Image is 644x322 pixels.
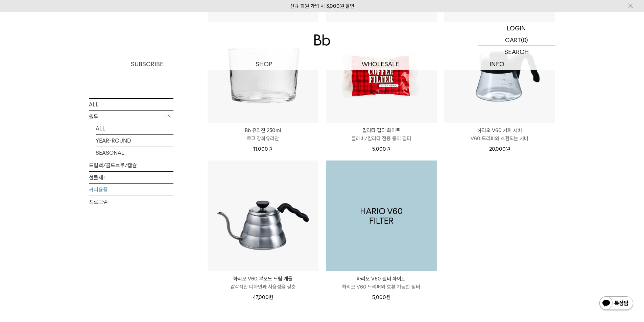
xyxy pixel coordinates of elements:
span: 11,000 [253,146,272,152]
p: SEARCH [504,46,529,58]
img: 하리오 V60 부오노 드립 케틀 [208,160,318,271]
a: 프로그램 [89,196,173,207]
span: 5,000 [372,294,390,300]
p: (0) [521,34,528,46]
a: 하리오 V60 필터 화이트 [326,160,437,271]
p: 로고 강화유리잔 [208,134,318,143]
span: 원 [506,146,510,152]
img: 카카오톡 채널 1:1 채팅 버튼 [599,296,634,312]
p: 감각적인 디자인과 사용성을 갖춘 [208,283,318,291]
a: 드립백/콜드브루/캡슐 [89,159,173,171]
p: 하리오 V60 부오노 드립 케틀 [208,275,318,283]
a: 선물세트 [89,171,173,183]
a: ALL [96,122,173,134]
span: 원 [386,146,390,152]
a: ALL [89,98,173,110]
p: LOGIN [507,22,526,34]
p: 원두 [89,110,173,123]
p: V60 드리퍼와 호환되는 서버 [444,134,555,143]
a: 하리오 V60 부오노 드립 케틀 감각적인 디자인과 사용성을 갖춘 [208,275,318,291]
p: 하리오 V60 드리퍼와 호환 가능한 필터 [326,283,437,291]
a: 하리오 V60 필터 화이트 하리오 V60 드리퍼와 호환 가능한 필터 [326,275,437,291]
p: 하리오 V60 필터 화이트 [326,275,437,283]
span: 5,000 [372,146,390,152]
a: SHOP [206,58,322,70]
p: 클레버/칼리타 전용 종이 필터 [326,134,437,143]
p: 칼리타 필터 화이트 [326,126,437,134]
a: CART (0) [478,34,555,46]
span: 20,000 [489,146,510,152]
span: 원 [269,294,273,300]
a: SEASONAL [96,147,173,158]
a: SUBSCRIBE [89,58,206,70]
a: 칼리타 필터 화이트 클레버/칼리타 전용 종이 필터 [326,126,437,143]
p: INFO [439,58,555,70]
a: 신규 회원 가입 시 3,000원 할인 [290,3,354,9]
a: 커피용품 [89,183,173,195]
p: CART [505,34,521,46]
span: 원 [386,294,390,300]
a: LOGIN [478,22,555,34]
img: 로고 [314,34,330,46]
p: 하리오 V60 커피 서버 [444,126,555,134]
img: 1000000056_add2_035.jpg [326,160,437,271]
span: 47,000 [253,294,273,300]
a: Bb 유리잔 230ml 로고 강화유리잔 [208,126,318,143]
span: 원 [268,146,272,152]
a: 하리오 V60 커피 서버 V60 드리퍼와 호환되는 서버 [444,126,555,143]
p: Bb 유리잔 230ml [208,126,318,134]
a: YEAR-ROUND [96,134,173,146]
p: WHOLESALE [322,58,439,70]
